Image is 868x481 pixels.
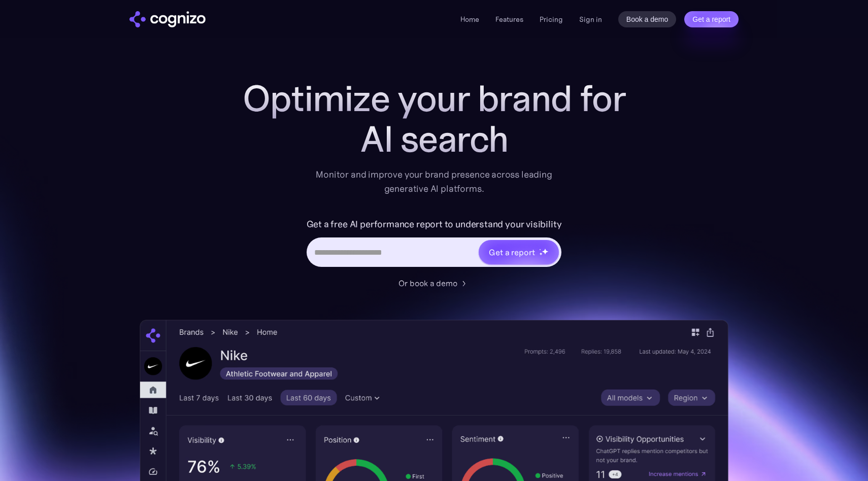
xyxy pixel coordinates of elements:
a: Or book a demo [398,277,470,289]
form: Hero URL Input Form [307,216,562,272]
a: Home [460,15,479,24]
h1: Optimize your brand for [231,78,637,119]
a: Features [495,15,523,24]
div: Get a report [489,246,535,258]
label: Get a free AI performance report to understand your visibility [307,216,562,232]
div: AI search [231,119,637,159]
div: Monitor and improve your brand presence across leading generative AI platforms. [309,167,559,196]
a: Get a report [684,11,739,27]
a: home [129,11,206,27]
a: Get a reportstarstarstar [478,239,560,265]
a: Sign in [579,13,602,25]
img: cognizo logo [129,11,206,27]
div: Or book a demo [398,277,457,289]
img: star [539,249,541,250]
a: Pricing [540,15,563,24]
img: star [539,252,543,256]
a: Book a demo [618,11,677,27]
img: star [542,248,548,255]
